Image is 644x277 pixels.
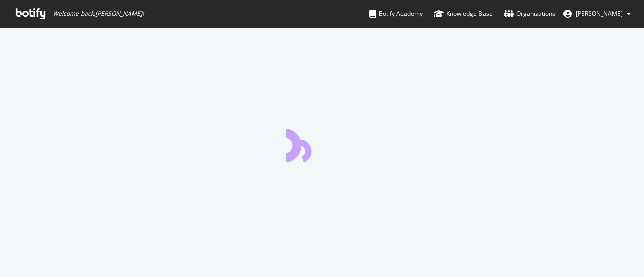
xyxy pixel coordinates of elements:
button: [PERSON_NAME] [555,6,639,22]
div: animation [286,126,358,162]
div: Botify Academy [369,9,423,19]
span: Simone De Palma [576,9,623,18]
div: Organizations [504,9,555,19]
div: Knowledge Base [434,9,493,19]
span: Welcome back, [PERSON_NAME] ! [53,10,144,18]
